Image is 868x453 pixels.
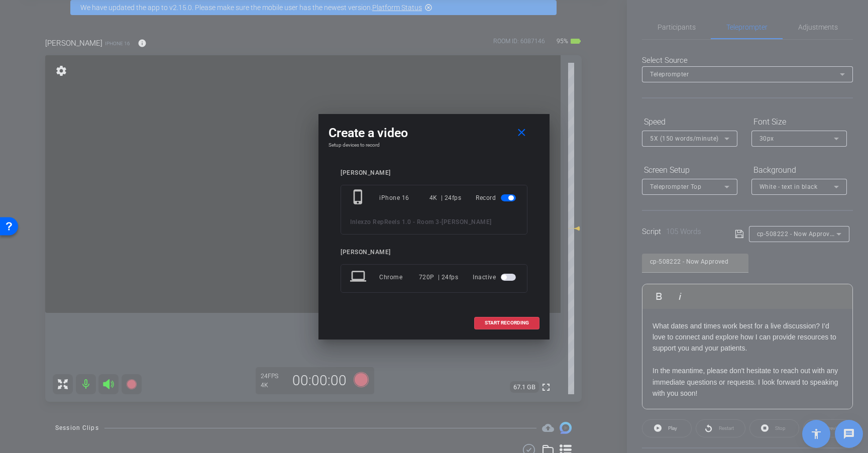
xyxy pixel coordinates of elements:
h4: Setup devices to record [329,142,539,148]
div: Create a video [329,124,539,142]
div: [PERSON_NAME] [341,249,527,256]
mat-icon: laptop [350,268,368,286]
span: Inlexzo RepReels 1.0 - Room 3 [350,218,440,225]
div: Chrome [379,268,419,286]
div: 4K | 24fps [429,189,462,207]
span: [PERSON_NAME] [442,218,492,225]
div: Inactive [473,268,518,286]
div: Record [476,189,518,207]
div: [PERSON_NAME] [341,169,527,177]
div: iPhone 16 [379,189,429,207]
button: START RECORDING [474,317,539,329]
span: START RECORDING [485,320,529,325]
div: 720P | 24fps [419,268,459,286]
mat-icon: phone_iphone [350,189,368,207]
span: - [440,218,442,225]
mat-icon: close [515,127,528,139]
